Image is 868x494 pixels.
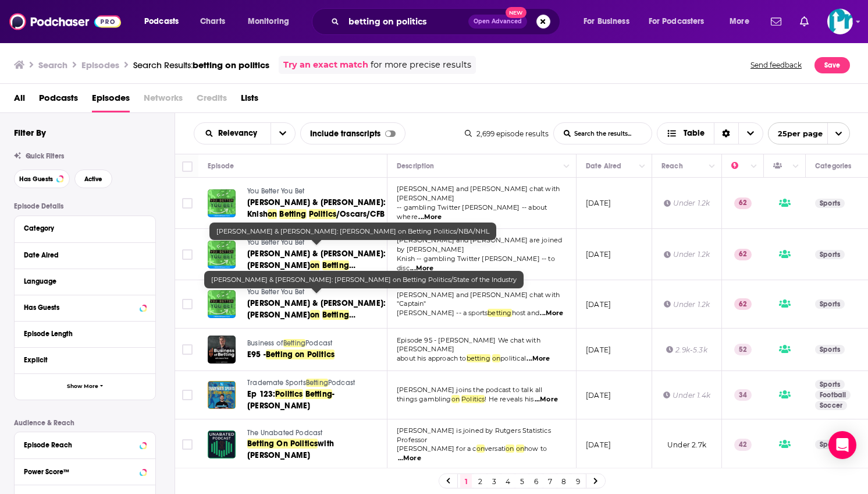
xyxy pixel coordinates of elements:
button: open menu [641,12,721,31]
p: [DATE] [586,299,611,309]
span: ...More [410,264,433,273]
a: You Better You Bet [247,238,386,248]
button: open menu [271,123,295,144]
button: Choose View [657,122,763,144]
div: Categories [815,159,851,173]
span: [PERSON_NAME] -- a sports [397,309,488,317]
button: Active [74,170,112,188]
p: [DATE] [586,440,611,450]
div: Power Score [731,159,748,173]
a: Trademate SportsBettingPodcast [247,378,386,389]
div: Under 1.2k [664,249,710,259]
a: 2 [474,474,486,488]
button: Has Guests [24,300,146,315]
span: on [268,209,277,219]
button: Date Aired [24,248,146,262]
span: Politics [275,389,303,399]
p: [DATE] [586,390,611,400]
span: Podcast [328,379,355,387]
button: open menu [136,12,194,31]
span: things gambling [397,395,451,403]
span: E95 - [247,350,266,359]
button: Show profile menu [827,9,853,34]
span: ...More [540,309,563,318]
a: Sports [815,299,845,309]
span: on [476,444,485,453]
a: Sports [815,199,845,208]
div: Explicit [24,356,138,364]
span: Betting [283,339,305,347]
a: Search Results:betting on politics [133,59,269,70]
button: open menu [194,129,271,137]
button: Send feedback [747,56,805,74]
a: Betting On Politicswith [PERSON_NAME] [247,438,386,461]
button: Column Actions [705,160,719,174]
button: open menu [721,12,764,31]
img: User Profile [827,9,853,34]
span: /Oscars/CFB [336,209,385,219]
span: Episode 95 - [PERSON_NAME] We chat with [PERSON_NAME] [397,336,540,354]
span: Betting on Politics [266,350,335,359]
a: Business ofBettingPodcast [247,338,386,349]
span: - [PERSON_NAME] [247,389,335,411]
span: on [310,260,319,270]
span: More [730,13,749,30]
span: Toggle select row [182,249,193,260]
a: Football [815,390,851,400]
span: Charts [200,13,225,30]
a: Podchaser - Follow, Share and Rate Podcasts [9,10,121,33]
p: [DATE] [586,198,611,208]
button: Explicit [24,352,146,367]
div: Description [397,159,434,173]
div: Reach [661,159,683,173]
a: The Unabated Podcast [247,428,386,439]
span: Logged in as Predictitpress [827,9,853,34]
span: versati [485,444,506,453]
span: Betting [322,260,349,270]
span: [PERSON_NAME] & [PERSON_NAME]: [PERSON_NAME] on Betting Politics/NBA/NHL [216,227,489,235]
a: Ep 123:PoliticsBetting- [PERSON_NAME] [247,389,386,412]
div: Episode Reach [24,441,136,449]
button: Save [814,57,850,73]
button: Power Score™ [24,464,146,478]
a: 1 [460,474,472,488]
a: Show notifications dropdown [795,12,813,31]
span: [PERSON_NAME] and [PERSON_NAME] are joined by [PERSON_NAME] [397,236,562,253]
span: how to [524,444,547,453]
a: Charts [193,12,232,31]
span: Trademate Sports [247,379,306,387]
a: Show notifications dropdown [766,12,786,31]
span: Toggle select row [182,390,193,400]
a: All [14,89,25,112]
span: for more precise results [371,58,471,72]
a: Sports [815,345,845,354]
span: Table [684,129,705,137]
p: 34 [734,389,752,401]
a: 6 [530,474,542,488]
button: Column Actions [747,160,761,174]
span: about his approach to [397,354,467,362]
a: 3 [488,474,500,488]
span: on [451,395,460,403]
h3: Search [38,59,67,70]
span: Open Advanced [474,19,522,24]
div: Category [24,224,138,232]
span: [PERSON_NAME] & [PERSON_NAME]: [PERSON_NAME] on Betting Politics/State of the Industry [211,276,517,284]
span: Podcast [305,339,332,347]
span: Betting [305,389,332,399]
span: You Better You Bet [247,187,304,195]
span: host and [512,309,539,317]
a: Podcasts [39,89,78,112]
span: 25 per page [769,125,823,143]
button: Episode Length [24,326,146,341]
span: Monitoring [248,13,289,30]
span: Active [84,176,102,182]
span: You Better You Bet [247,238,304,246]
div: Search podcasts, credits, & more... [323,8,571,35]
span: -- gambling Twitter [PERSON_NAME] -- about where [397,203,547,221]
button: open menu [240,12,304,31]
span: Betting [279,209,306,219]
span: Lists [241,89,258,112]
div: Episode [208,159,234,173]
span: ...More [527,354,550,364]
